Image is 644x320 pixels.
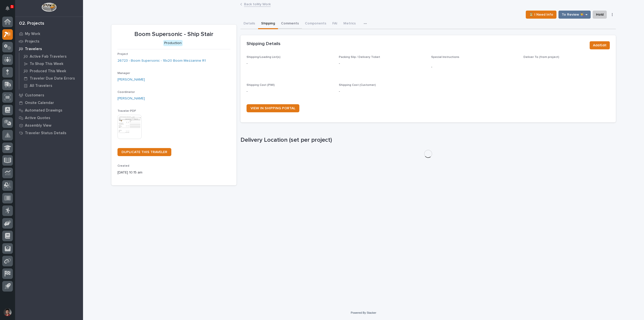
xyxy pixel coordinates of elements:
[278,19,302,29] button: Comments
[25,116,50,120] p: Active Quotes
[15,38,83,45] a: Projects
[329,19,340,29] button: FAI
[11,5,13,8] p: 1
[15,106,83,114] a: Automated Drawings
[240,19,258,29] button: Details
[529,12,553,18] span: ⏳ I Need Info
[19,67,83,75] a: Produced This Week
[117,72,130,75] span: Manager
[15,30,83,38] a: My Work
[15,45,83,53] a: Travelers
[431,64,517,70] p: -
[117,31,230,38] p: Boom Supersonic - Ship Stair
[244,1,271,7] a: Back toMy Work
[19,82,83,89] a: All Travelers
[30,62,63,66] p: To Shop This Week
[590,41,610,49] button: Add/Edit
[247,41,280,47] h2: Shipping Details
[25,39,39,44] p: Projects
[117,53,128,56] span: Project
[19,53,83,60] a: Active Fab Travelers
[2,307,13,317] button: users-avatar
[562,12,587,18] span: To Review 👨‍🏭 →
[593,11,607,19] button: Hold
[122,150,167,154] span: DUPLICATE THIS TRAVELER
[25,93,44,98] p: Customers
[117,96,145,101] a: [PERSON_NAME]
[339,89,425,94] p: -
[19,60,83,67] a: To Shop This Week
[117,77,145,82] a: [PERSON_NAME]
[247,89,333,94] p: -
[526,11,556,19] button: ⏳ I Need Info
[15,99,83,106] a: Onsite Calendar
[247,61,333,66] p: -
[593,42,607,48] span: Add/Edit
[19,21,44,26] div: 02. Projects
[6,6,13,14] div: Notifications1
[258,19,278,29] button: Shipping
[15,114,83,122] a: Active Quotes
[117,58,206,63] a: 26723 - Boom Supersonic - 18x20 Boom Mezzanine R1
[15,91,83,99] a: Customers
[302,19,329,29] button: Components
[25,47,42,51] p: Travelers
[25,131,66,135] p: Traveler Status Details
[240,136,616,144] h1: Delivery Location (set per project)
[25,123,51,128] p: Assembly View
[524,56,559,59] span: Deliver To (from project)
[340,19,359,29] button: Metrics
[351,311,376,314] a: Powered By Stacker
[30,76,75,81] p: Traveler Due Date Errors
[339,84,376,87] span: Shipping Cost (Customer)
[2,3,13,14] button: Notifications
[247,84,275,87] span: Shipping Cost (PWI)
[339,56,380,59] span: Packing Slip / Delivery Ticket
[117,164,129,167] span: Created
[163,40,183,46] div: Production
[117,91,135,94] span: Coordinator
[558,11,591,19] button: To Review 👨‍🏭 →
[15,129,83,137] a: Traveler Status Details
[117,110,136,113] span: Traveler PDF
[431,56,459,59] span: Special Instructions
[15,122,83,129] a: Assembly View
[117,148,171,156] a: DUPLICATE THIS TRAVELER
[247,104,299,112] a: VIEW IN SHIPPING PORTAL
[30,69,66,74] p: Produced This Week
[30,84,52,88] p: All Travelers
[25,101,54,105] p: Onsite Calendar
[596,12,603,18] span: Hold
[247,56,280,59] span: Shipping/Loading List(s)
[117,170,230,175] p: [DATE] 10:15 am
[25,108,62,113] p: Automated Drawings
[251,106,295,110] span: VIEW IN SHIPPING PORTAL
[25,32,40,36] p: My Work
[339,61,425,66] p: -
[42,3,56,12] img: Workspace Logo
[30,54,67,59] p: Active Fab Travelers
[19,75,83,82] a: Traveler Due Date Errors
